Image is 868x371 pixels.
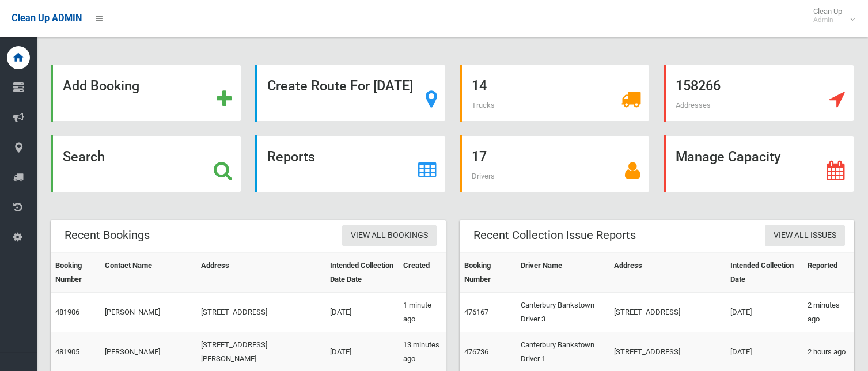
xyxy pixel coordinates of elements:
td: 1 minute ago [399,293,446,332]
td: [DATE] [325,293,399,332]
a: View All Bookings [342,225,437,247]
a: 481905 [55,347,79,356]
a: Reports [255,135,446,192]
a: 476736 [464,347,488,356]
a: Create Route For [DATE] [255,65,446,122]
td: [DATE] [726,293,803,332]
strong: Search [63,149,105,165]
th: Address [609,253,726,293]
a: Search [51,135,241,192]
span: Drivers [472,172,495,180]
td: Canterbury Bankstown Driver 3 [516,293,609,332]
a: 14 Trucks [460,65,650,122]
th: Booking Number [460,253,516,293]
td: 2 minutes ago [803,293,854,332]
small: Admin [813,16,842,24]
a: 158266 Addresses [664,65,854,122]
header: Recent Bookings [51,224,164,247]
a: 481906 [55,308,79,316]
th: Intended Collection Date Date [325,253,399,293]
td: [STREET_ADDRESS] [609,293,726,332]
th: Booking Number [51,253,100,293]
strong: Add Booking [63,78,139,94]
span: Clean Up ADMIN [12,13,82,24]
td: [PERSON_NAME] [100,293,197,332]
th: Address [196,253,325,293]
th: Created [399,253,446,293]
a: 17 Drivers [460,135,650,192]
header: Recent Collection Issue Reports [460,224,650,247]
th: Reported [803,253,854,293]
td: [STREET_ADDRESS] [196,293,325,332]
a: View All Issues [765,225,845,247]
strong: 158266 [676,78,721,94]
th: Driver Name [516,253,609,293]
th: Contact Name [100,253,197,293]
a: Manage Capacity [664,135,854,192]
span: Addresses [676,101,711,109]
span: Trucks [472,101,495,109]
strong: 14 [472,78,487,94]
a: 476167 [464,308,488,316]
th: Intended Collection Date [726,253,803,293]
span: Clean Up [808,7,854,24]
a: Add Booking [51,65,241,122]
strong: Create Route For [DATE] [267,78,413,94]
strong: 17 [472,149,487,165]
strong: Reports [267,149,315,165]
strong: Manage Capacity [676,149,780,165]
